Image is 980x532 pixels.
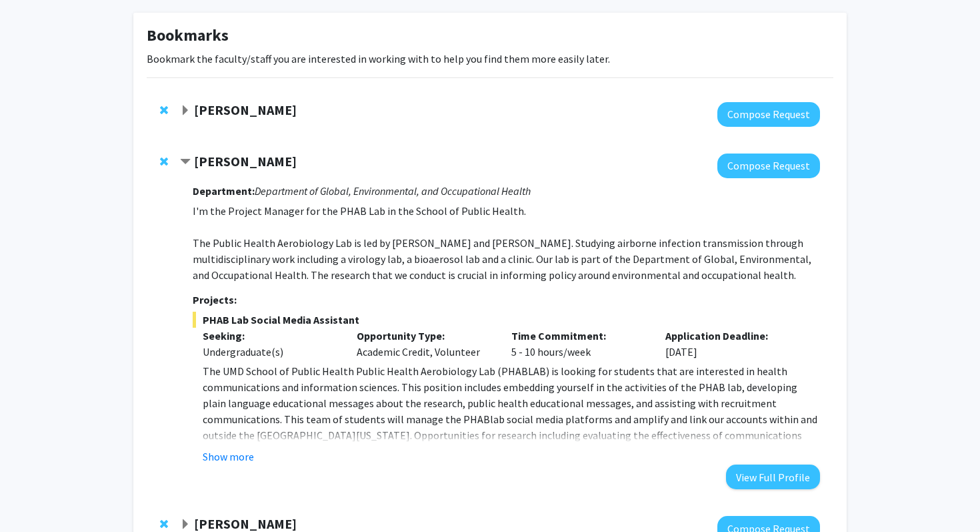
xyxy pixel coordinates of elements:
strong: [PERSON_NAME] [194,101,297,118]
span: Expand Shachar Gazit-Rosenthal Bookmark [180,105,191,116]
div: Undergraduate(s) [203,344,337,360]
strong: [PERSON_NAME] [194,515,297,532]
p: Application Deadline: [665,328,800,344]
strong: Department: [193,184,255,198]
i: Department of Global, Environmental, and Occupational Health [255,184,531,198]
p: I'm the Project Manager for the PHAB Lab in the School of Public Health. [193,203,820,283]
span: Remove Heather Wipfli from bookmarks [160,519,168,529]
iframe: Chat [10,472,57,522]
span: Contract Isabel Sierra Bookmark [180,157,191,168]
button: Compose Request to Isabel Sierra [717,154,820,178]
button: Show more [203,449,254,465]
span: Remove Shachar Gazit-Rosenthal from bookmarks [160,105,168,115]
span: Expand Heather Wipfli Bookmark [180,519,191,530]
strong: Projects: [193,293,237,306]
div: 5 - 10 hours/week [501,328,656,360]
div: [DATE] [655,328,810,360]
span: PHAB Lab Social Media Assistant [193,312,820,328]
p: Opportunity Type: [357,328,491,344]
p: The Public Health Aerobiology Lab is led by [PERSON_NAME] and [PERSON_NAME]. Studying airborne in... [193,235,820,283]
span: Remove Isabel Sierra from bookmarks [160,156,168,167]
p: Seeking: [203,328,337,344]
button: View Full Profile [726,465,820,489]
p: Time Commitment: [511,328,646,344]
strong: [PERSON_NAME] [194,153,297,170]
div: Academic Credit, Volunteer [347,328,501,360]
p: The UMD School of Public Health Public Health Aerobiology Lab (PHABLAB) is looking for students t... [203,363,820,459]
h1: Bookmarks [147,26,833,45]
button: Compose Request to Shachar Gazit-Rosenthal [717,102,820,127]
p: Bookmark the faculty/staff you are interested in working with to help you find them more easily l... [147,51,833,67]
